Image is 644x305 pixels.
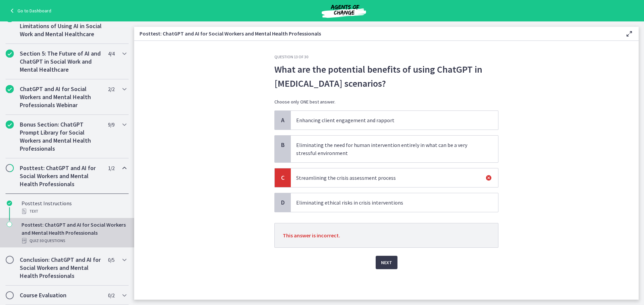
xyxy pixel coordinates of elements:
p: Eliminating ethical risks in crisis interventions [296,199,479,207]
div: Posttest Instructions [21,199,126,215]
span: A [279,116,287,124]
span: 0 / 2 [108,291,114,299]
h3: Question 13 of 30 [274,54,498,60]
h2: Section 4: Challenges and Limitations of Using AI in Social Work and Mental Healthcare [20,14,102,38]
i: Completed [6,121,14,129]
img: Agents of Change [304,3,384,19]
div: Quiz [21,237,126,245]
span: C [279,174,287,182]
span: 9 / 9 [108,121,114,129]
h2: Section 5: The Future of AI and ChatGPT in Social Work and Mental Healthcare [20,50,102,74]
i: Completed [6,50,14,58]
p: Enhancing client engagement and rapport [296,116,479,124]
span: B [279,141,287,149]
a: Go to Dashboard [8,7,51,15]
i: Completed [7,201,12,206]
p: Streamlining the crisis assessment process [296,174,479,182]
span: Next [381,258,392,266]
h2: Bonus Section: ChatGPT Prompt Library for Social Workers and Mental Health Professionals [20,121,102,153]
span: 0 / 5 [108,256,114,264]
div: Text [21,207,126,215]
h2: Course Evaluation [20,291,102,299]
h3: Posttest: ChatGPT and AI for Social Workers and Mental Health Professionals [140,29,614,37]
span: D [279,199,287,207]
span: 2 / 2 [108,85,114,93]
span: · 30 Questions [39,237,65,245]
div: Posttest: ChatGPT and AI for Social Workers and Mental Health Professionals [21,221,126,245]
i: Completed [6,85,14,93]
h2: Conclusion: ChatGPT and AI for Social Workers and Mental Health Professionals [20,256,102,280]
span: This answer is incorrect. [283,232,340,239]
p: Choose only ONE best answer. [274,98,498,105]
p: Eliminating the need for human intervention entirely in what can be a very stressful environment [296,141,479,157]
p: What are the potential benefits of using ChatGPT in [MEDICAL_DATA] scenarios? [274,62,498,90]
button: Next [376,256,397,269]
h2: Posttest: ChatGPT and AI for Social Workers and Mental Health Professionals [20,164,102,188]
span: 4 / 4 [108,50,114,58]
h2: ChatGPT and AI for Social Workers and Mental Health Professionals Webinar [20,85,102,109]
span: 1 / 2 [108,164,114,172]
